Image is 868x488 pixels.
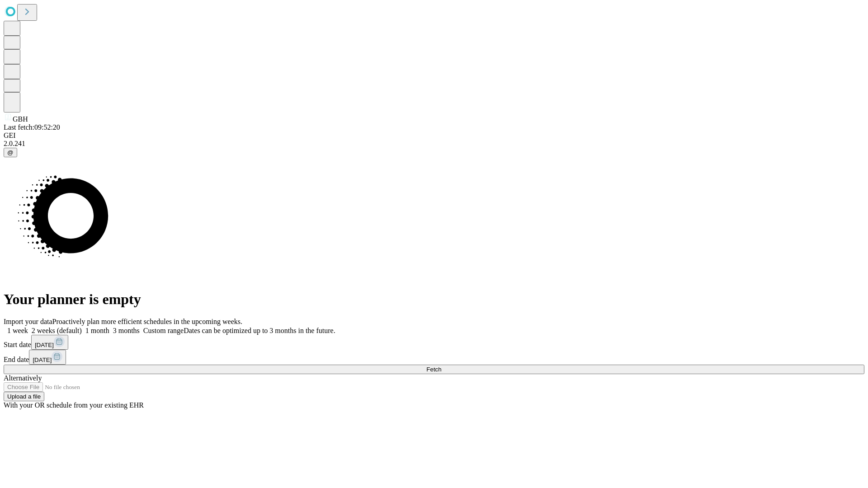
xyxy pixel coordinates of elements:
[32,327,82,334] span: 2 weeks (default)
[29,350,66,365] button: [DATE]
[4,318,52,325] span: Import your data
[4,291,864,308] h1: Your planner is empty
[52,318,242,325] span: Proactively plan more efficient schedules in the upcoming weeks.
[143,327,184,334] span: Custom range
[13,115,28,123] span: GBH
[4,140,864,148] div: 2.0.241
[4,350,864,365] div: End date
[4,374,42,382] span: Alternatively
[4,131,864,140] div: GEI
[4,123,60,131] span: Last fetch: 09:52:20
[7,149,14,156] span: @
[4,401,144,409] span: With your OR schedule from your existing EHR
[4,148,17,157] button: @
[4,365,864,374] button: Fetch
[4,392,44,401] button: Upload a file
[31,335,68,350] button: [DATE]
[184,327,335,334] span: Dates can be optimized up to 3 months in the future.
[33,357,52,363] span: [DATE]
[113,327,140,334] span: 3 months
[426,366,441,373] span: Fetch
[35,342,54,348] span: [DATE]
[7,327,28,334] span: 1 week
[85,327,109,334] span: 1 month
[4,335,864,350] div: Start date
